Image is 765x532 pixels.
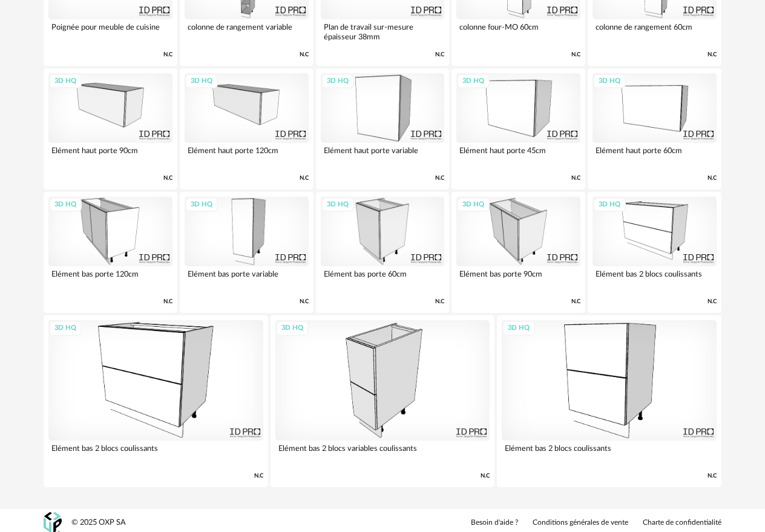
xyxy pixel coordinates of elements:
[185,19,309,44] div: colonne de rangement variable
[49,321,82,336] div: 3D HQ
[588,192,721,313] a: 3D HQ Elément bas 2 blocs coulissants N.C
[316,192,450,313] a: 3D HQ Elément bas porte 60cm N.C
[593,74,626,89] div: 3D HQ
[593,19,717,44] div: colonne de rangement 60cm
[163,174,172,182] span: N.C
[708,174,717,182] span: N.C
[571,298,580,306] span: N.C
[275,441,490,465] div: Elément bas 2 blocs variables coulissants
[48,441,263,465] div: Elément bas 2 blocs coulissants
[435,298,444,306] span: N.C
[254,472,263,480] span: N.C
[44,315,268,488] a: 3D HQ Elément bas 2 blocs coulissants N.C
[48,19,172,44] div: Poignée pour meuble de cuisine
[44,68,177,189] a: 3D HQ Elément haut porte 90cm N.C
[49,74,82,89] div: 3D HQ
[271,315,495,488] a: 3D HQ Elément bas 2 blocs variables coulissants N.C
[593,266,717,291] div: Elément bas 2 blocs coulissants
[185,74,218,89] div: 3D HQ
[321,197,354,212] div: 3D HQ
[180,192,314,313] a: 3D HQ Elément bas porte variable N.C
[571,174,580,182] span: N.C
[435,51,444,59] span: N.C
[185,143,309,167] div: Elément haut porte 120cm
[457,197,490,212] div: 3D HQ
[456,266,580,291] div: Elément bas porte 90cm
[321,266,445,291] div: Elément bas porte 60cm
[48,143,172,167] div: Elément haut porte 90cm
[588,68,721,189] a: 3D HQ Elément haut porte 60cm N.C
[435,174,444,182] span: N.C
[180,68,314,189] a: 3D HQ Elément haut porte 120cm N.C
[451,192,585,313] a: 3D HQ Elément bas porte 90cm N.C
[533,518,628,528] a: Conditions générales de vente
[708,51,717,59] span: N.C
[502,321,535,336] div: 3D HQ
[593,143,717,167] div: Elément haut porte 60cm
[643,518,721,528] a: Charte de confidentialité
[300,51,309,59] span: N.C
[163,51,172,59] span: N.C
[321,143,445,167] div: Elément haut porte variable
[300,174,309,182] span: N.C
[49,197,82,212] div: 3D HQ
[471,518,518,528] a: Besoin d'aide ?
[451,68,585,189] a: 3D HQ Elément haut porte 45cm N.C
[456,19,580,44] div: colonne four-MO 60cm
[502,441,717,465] div: Elément bas 2 blocs coulissants
[593,197,626,212] div: 3D HQ
[276,321,309,336] div: 3D HQ
[163,298,172,306] span: N.C
[44,192,177,313] a: 3D HQ Elément bas porte 120cm N.C
[457,74,490,89] div: 3D HQ
[571,51,580,59] span: N.C
[321,19,445,44] div: Plan de travail sur-mesure épaisseur 38mm
[185,197,218,212] div: 3D HQ
[48,266,172,291] div: Elément bas porte 120cm
[708,472,717,480] span: N.C
[497,315,721,488] a: 3D HQ Elément bas 2 blocs coulissants N.C
[71,517,126,528] div: © 2025 OXP SA
[316,68,450,189] a: 3D HQ Elément haut porte variable N.C
[481,472,490,480] span: N.C
[321,74,354,89] div: 3D HQ
[300,298,309,306] span: N.C
[456,143,580,167] div: Elément haut porte 45cm
[708,298,717,306] span: N.C
[185,266,309,291] div: Elément bas porte variable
